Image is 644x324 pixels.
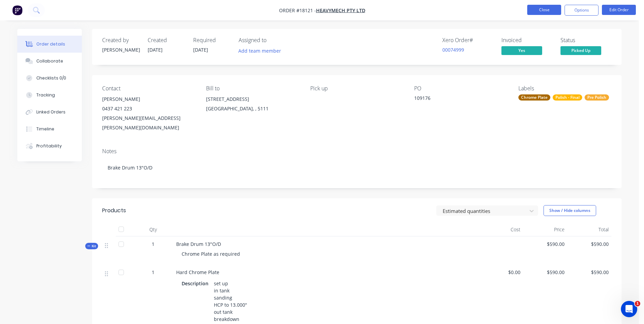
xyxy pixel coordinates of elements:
div: Notes [102,148,611,155]
div: Description [182,278,211,288]
button: Checklists 0/0 [17,70,82,87]
div: Polish - Final [553,94,582,101]
button: Edit Order [602,5,636,15]
button: Order details [17,36,82,53]
div: Invoiced [501,37,552,43]
button: Kit [85,243,98,249]
div: Profitability [36,143,62,149]
div: 0437 421 223 [102,104,195,113]
button: Show / Hide columns [544,205,596,216]
div: Bill to [206,85,299,92]
div: Required [193,37,231,43]
span: 1 [152,269,154,276]
div: Order details [36,41,65,47]
span: $0.00 [482,269,520,276]
div: [PERSON_NAME]0437 421 223[PERSON_NAME][EMAIL_ADDRESS][PERSON_NAME][DOMAIN_NAME] [102,94,195,132]
span: Yes [501,46,542,55]
div: Collaborate [36,58,63,64]
div: Labels [518,85,611,92]
div: Price [523,223,567,236]
span: $590.00 [526,269,565,276]
span: 1 [152,240,154,248]
img: Factory [12,5,22,15]
button: Collaborate [17,53,82,70]
div: set up in tank sanding HCP to 13.000" out tank breakdown [211,278,250,324]
div: [PERSON_NAME] [102,46,140,53]
button: Close [527,5,561,15]
div: [PERSON_NAME][EMAIL_ADDRESS][PERSON_NAME][DOMAIN_NAME] [102,113,195,132]
div: Created by [102,37,140,43]
div: 109176 [414,94,499,104]
span: Chrome Plate as required [182,251,240,257]
div: Pick up [310,85,403,92]
span: Kit [87,244,96,249]
span: 1 [635,301,640,306]
div: Qty [133,223,173,236]
div: Cost [479,223,523,236]
button: Options [565,5,599,16]
div: Contact [102,85,195,92]
span: $590.00 [570,240,609,248]
div: Created [148,37,185,43]
div: [PERSON_NAME] [102,94,195,104]
a: Heavymech Pty Ltd [316,7,365,14]
div: Status [560,37,611,43]
div: Products [102,206,126,215]
div: Assigned to [239,37,307,43]
span: Order #18121 - [279,7,316,14]
button: Linked Orders [17,104,82,121]
div: [STREET_ADDRESS] [206,94,299,104]
div: Linked Orders [36,109,66,115]
span: $590.00 [570,269,609,276]
div: Timeline [36,126,54,132]
div: PO [414,85,507,92]
span: $590.00 [526,240,565,248]
a: 00074999 [442,47,464,53]
span: Brake Drum 13"O/D [176,241,221,247]
span: [DATE] [148,47,163,53]
button: Profitability [17,138,82,155]
div: Total [567,223,611,236]
button: Add team member [235,46,285,55]
span: Hard Chrome Plate [176,269,219,275]
div: Chrome Plate [518,94,550,101]
div: Brake Drum 13"O/D [102,157,611,178]
iframe: Intercom live chat [621,301,637,317]
span: Picked Up [560,46,601,55]
div: Pre Polish [585,94,609,101]
div: [STREET_ADDRESS][GEOGRAPHIC_DATA], , 5111 [206,94,299,116]
button: Add team member [239,46,285,55]
div: Checklists 0/0 [36,75,66,81]
div: Xero Order # [442,37,493,43]
button: Picked Up [560,46,601,56]
div: [GEOGRAPHIC_DATA], , 5111 [206,104,299,113]
div: Tracking [36,92,55,98]
button: Timeline [17,121,82,138]
span: [DATE] [193,47,208,53]
button: Tracking [17,87,82,104]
